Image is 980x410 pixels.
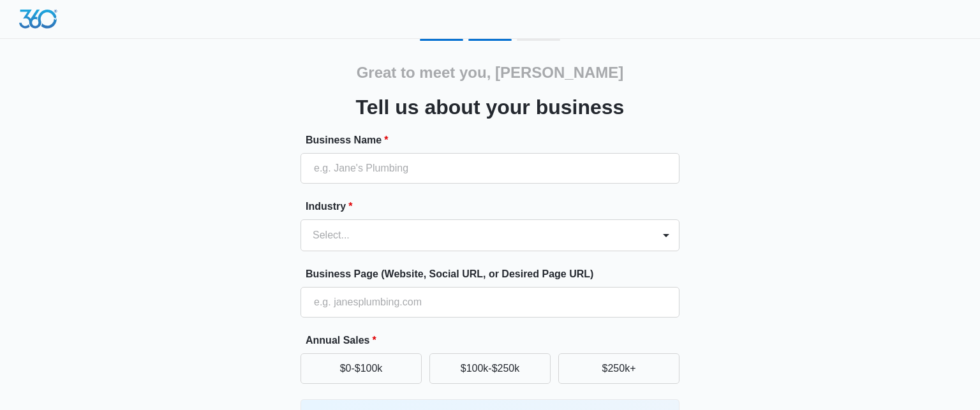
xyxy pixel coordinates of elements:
[558,353,679,384] button: $250k+
[356,92,625,122] h3: Tell us about your business
[306,133,685,148] label: Business Name
[306,199,685,214] label: Industry
[301,153,679,184] input: e.g. Jane's Plumbing
[357,61,624,84] h2: Great to meet you, [PERSON_NAME]
[301,353,422,384] button: $0-$100k
[306,333,685,348] label: Annual Sales
[306,267,685,282] label: Business Page (Website, Social URL, or Desired Page URL)
[301,287,679,318] input: e.g. janesplumbing.com
[429,353,551,384] button: $100k-$250k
